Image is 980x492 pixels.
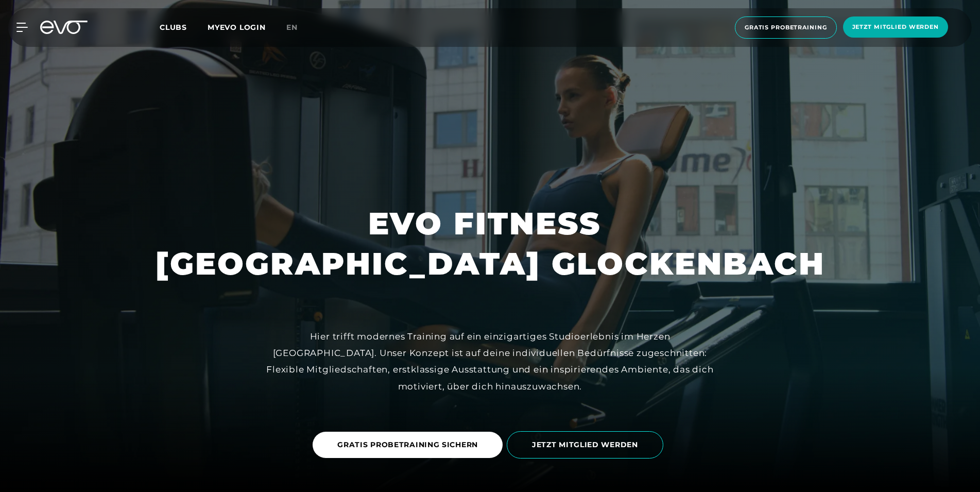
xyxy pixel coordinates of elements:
a: Gratis Probetraining [732,16,840,39]
span: JETZT MITGLIED WERDEN [532,439,638,450]
a: Clubs [160,22,208,32]
a: GRATIS PROBETRAINING SICHERN [313,424,507,466]
span: Jetzt Mitglied werden [852,23,939,31]
span: en [286,23,298,32]
a: en [286,22,310,33]
span: GRATIS PROBETRAINING SICHERN [337,439,478,450]
span: Gratis Probetraining [745,23,827,32]
a: JETZT MITGLIED WERDEN [507,423,667,466]
span: Clubs [160,23,187,32]
a: Jetzt Mitglied werden [840,16,951,39]
div: Hier trifft modernes Training auf ein einzigartiges Studioerlebnis im Herzen [GEOGRAPHIC_DATA]. U... [259,328,722,395]
a: MYEVO LOGIN [208,23,266,32]
h1: EVO FITNESS [GEOGRAPHIC_DATA] GLOCKENBACH [156,203,825,284]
